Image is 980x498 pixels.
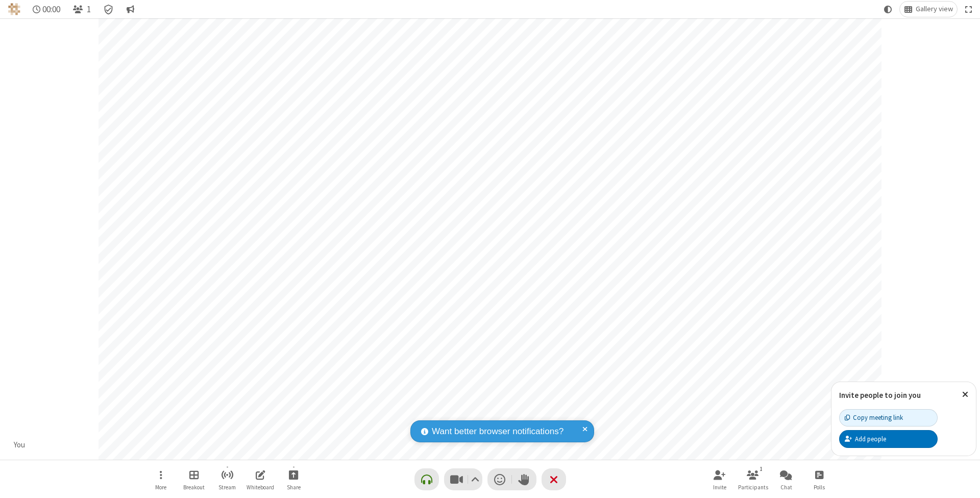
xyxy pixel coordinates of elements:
button: Raise hand [512,468,536,490]
button: Conversation [122,2,138,17]
span: Participants [738,484,768,490]
span: More [155,484,166,490]
button: Using system theme [880,2,896,17]
label: Invite people to join you [839,390,921,400]
button: Connect your audio [414,468,439,490]
span: Chat [780,484,792,490]
div: Meeting details Encryption enabled [99,2,118,17]
button: Stop video (⌘+Shift+V) [444,468,482,490]
button: Close popover [954,382,976,407]
span: Breakout [183,484,205,490]
span: 00:00 [42,5,60,14]
button: Start sharing [278,465,309,494]
span: Invite [713,484,726,490]
button: Copy meeting link [839,409,938,426]
button: Open participant list [738,465,768,494]
span: Stream [218,484,236,490]
button: End or leave meeting [542,468,566,490]
button: Change layout [900,2,957,17]
button: Video setting [468,468,482,490]
button: Open participant list [68,2,95,17]
div: 1 [757,464,766,473]
span: Whiteboard [247,484,274,490]
button: Fullscreen [961,2,976,17]
div: Timer [29,2,65,17]
span: Gallery view [916,5,953,13]
span: Polls [814,484,825,490]
div: You [10,439,29,451]
div: Copy meeting link [845,413,903,422]
span: Share [287,484,301,490]
button: Open poll [804,465,835,494]
button: Open chat [771,465,801,494]
button: Start streaming [212,465,242,494]
img: QA Selenium DO NOT DELETE OR CHANGE [8,3,20,15]
button: Manage Breakout Rooms [179,465,209,494]
button: Invite participants (⌘+Shift+I) [704,465,735,494]
span: 1 [87,5,91,14]
button: Open menu [145,465,176,494]
button: Add people [839,430,938,447]
button: Send a reaction [487,468,512,490]
span: Want better browser notifications? [432,425,563,438]
button: Open shared whiteboard [245,465,276,494]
